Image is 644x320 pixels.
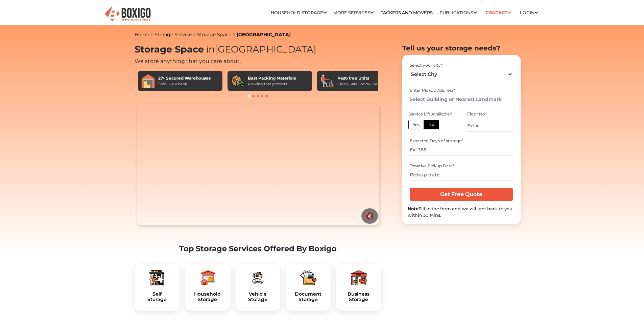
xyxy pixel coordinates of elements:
[424,120,439,129] label: No
[351,270,367,286] img: boxigo_packers_and_movers_plan
[341,291,376,303] h5: Business Storage
[149,270,165,286] img: boxigo_packers_and_movers_plan
[410,93,513,105] input: Select Building or Nearest Landmark
[248,75,296,81] div: Best Packing Materials
[300,270,316,286] img: boxigo_packers_and_movers_plan
[408,111,455,117] div: Service Lift Available?
[140,291,174,303] h5: Self Storage
[137,104,379,225] video: Your browser does not support the video tag.
[361,208,378,224] button: 🔇
[271,10,327,15] a: Household Storage
[158,75,211,81] div: 27+ Secured Warehouses
[333,10,374,15] a: More services
[408,206,419,211] b: Note
[439,10,477,15] a: Publications
[241,291,275,303] h5: Vehicle Storage
[241,291,275,303] a: VehicleStorage
[141,74,155,88] img: 27+ Secured Warehouses
[410,138,513,144] div: Expected Days of storage
[341,291,376,303] a: BusinessStorage
[410,163,513,169] div: Tenative Pickup Date
[237,31,291,38] a: [GEOGRAPHIC_DATA]
[135,244,381,253] h2: Top Storage Services Offered By Boxigo
[467,120,514,132] input: Ex: 4
[291,291,325,303] a: DocumentStorage
[408,206,515,218] div: Fill in the form and we will get back to you within 30 Mins.
[320,74,334,88] img: Pest-free Units
[204,44,316,55] span: [GEOGRAPHIC_DATA]
[408,120,424,129] label: Yes
[248,81,296,87] div: Packing that protects
[197,31,231,38] a: Storage Space
[249,270,266,286] img: boxigo_packers_and_movers_plan
[135,58,241,64] span: We store anything that you care about.
[291,291,325,303] h5: Document Storage
[410,144,513,156] input: Ex: 365
[483,7,514,18] a: Contact
[410,169,513,181] input: Pickup date
[135,44,381,55] h1: Storage Space
[410,62,513,68] div: Select your city
[135,31,149,38] a: Home
[410,188,513,201] input: Get Free Quote
[520,10,538,15] a: Login
[337,81,380,87] div: Clean, Safe, Worry-Free
[140,291,174,303] a: SelfStorage
[154,31,192,38] a: Storage Service
[158,81,211,87] div: Safe like a bank
[402,44,521,52] h2: Tell us your storage needs?
[190,291,224,303] h5: Household Storage
[380,10,433,15] a: Packers and Movers
[199,270,215,286] img: boxigo_packers_and_movers_plan
[467,111,514,117] div: Floor No
[104,6,151,22] img: Boxigo
[231,74,244,88] img: Best Packing Materials
[337,75,380,81] div: Pest-free Units
[410,87,513,93] div: Enter Pickup Address
[206,44,215,55] span: in
[190,291,224,303] a: HouseholdStorage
